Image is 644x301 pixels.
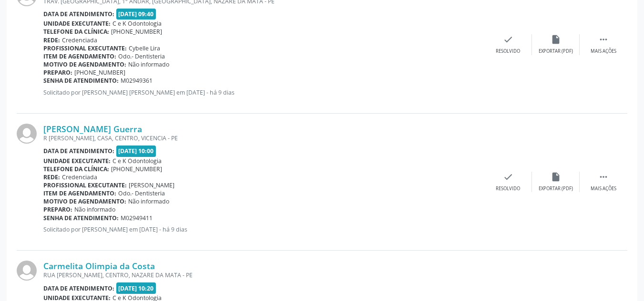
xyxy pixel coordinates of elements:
div: R [PERSON_NAME], CASA, CENTRO, VICENCIA - PE [43,134,484,142]
p: Solicitado por [PERSON_NAME] [PERSON_NAME] em [DATE] - há 9 dias [43,88,484,97]
i: check [503,34,513,45]
span: M02949411 [121,214,153,222]
span: [PHONE_NUMBER] [111,165,162,173]
span: C e K Odontologia [112,19,162,28]
span: Odo.- Dentisteria [118,189,165,197]
div: Resolvido [496,185,520,192]
span: Odo.- Dentisteria [118,52,165,60]
a: [PERSON_NAME] Guerra [43,124,142,134]
div: Mais ações [591,185,616,192]
div: Exportar (PDF) [539,185,573,192]
b: Motivo de agendamento: [43,60,126,68]
b: Preparo: [43,205,72,214]
b: Unidade executante: [43,19,111,28]
span: Credenciada [62,173,97,181]
b: Telefone da clínica: [43,165,109,173]
span: [PERSON_NAME] [129,181,174,189]
span: Cybelle Lira [129,44,160,52]
b: Unidade executante: [43,157,111,165]
div: RUA [PERSON_NAME], CENTRO, NAZARE DA MATA - PE [43,271,484,279]
i:  [598,34,609,45]
img: img [17,124,37,144]
span: Não informado [128,60,169,68]
b: Senha de atendimento: [43,214,119,222]
b: Rede: [43,36,60,44]
b: Data de atendimento: [43,284,114,292]
b: Rede: [43,173,60,181]
span: Credenciada [62,36,97,44]
span: C e K Odontologia [112,157,162,165]
b: Telefone da clínica: [43,28,109,36]
b: Profissional executante: [43,44,127,52]
i:  [598,172,609,182]
i: check [503,172,513,182]
b: Senha de atendimento: [43,77,119,85]
b: Item de agendamento: [43,52,116,60]
a: Carmelita Olimpia da Costa [43,261,155,271]
span: [PHONE_NUMBER] [111,28,162,36]
b: Profissional executante: [43,181,127,189]
span: [DATE] 09:40 [116,9,156,19]
span: M02949361 [121,77,153,85]
span: [DATE] 10:00 [116,146,156,156]
span: [DATE] 10:20 [116,282,156,293]
div: Resolvido [496,48,520,55]
b: Motivo de agendamento: [43,197,126,205]
b: Preparo: [43,68,72,77]
img: img [17,261,37,281]
div: Mais ações [591,48,616,55]
i: insert_drive_file [551,172,561,182]
i: insert_drive_file [551,34,561,45]
span: Não informado [128,197,169,205]
b: Data de atendimento: [43,147,114,155]
p: Solicitado por [PERSON_NAME] em [DATE] - há 9 dias [43,225,484,233]
div: Exportar (PDF) [539,48,573,55]
b: Data de atendimento: [43,10,114,18]
b: Item de agendamento: [43,189,116,197]
span: Não informado [74,205,115,214]
span: [PHONE_NUMBER] [74,68,125,77]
